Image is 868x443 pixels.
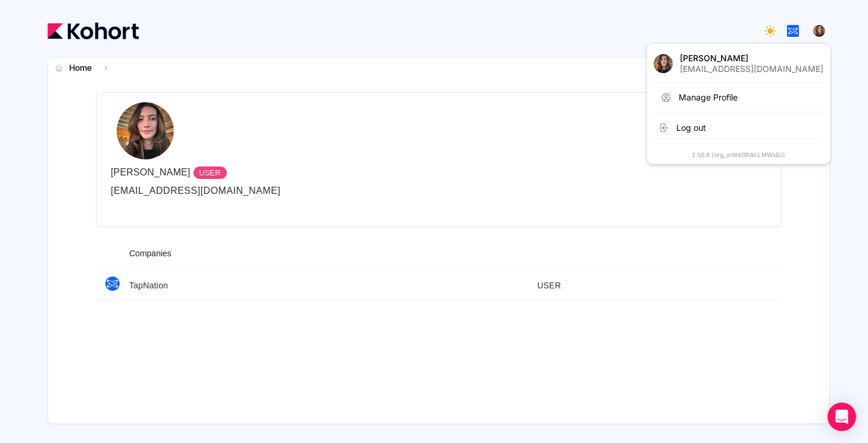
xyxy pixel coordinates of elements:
[680,65,823,73] p: [EMAIL_ADDRESS][DOMAIN_NAME]
[787,25,799,37] img: logo_tapnation_logo_20240723112628242335.jpg
[48,58,98,78] button: Home
[828,403,856,431] div: Open Intercom Messenger
[69,62,92,74] span: Home
[117,102,174,159] img: Irem USTEK
[679,92,738,103] span: Manage Profile
[111,167,191,177] span: [PERSON_NAME]
[442,270,561,301] td: USER
[120,237,442,270] th: Companies
[193,166,227,179] span: USER
[102,63,110,73] span: ›
[654,139,823,161] div: 2.50.8 (org_xr6Hr0D4icLMWs0J)
[48,23,139,39] img: Kohort logo
[120,270,442,301] td: TapNation
[111,184,757,198] div: [EMAIL_ADDRESS][DOMAIN_NAME]
[680,54,823,62] h3: [PERSON_NAME]
[676,122,706,134] span: Log out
